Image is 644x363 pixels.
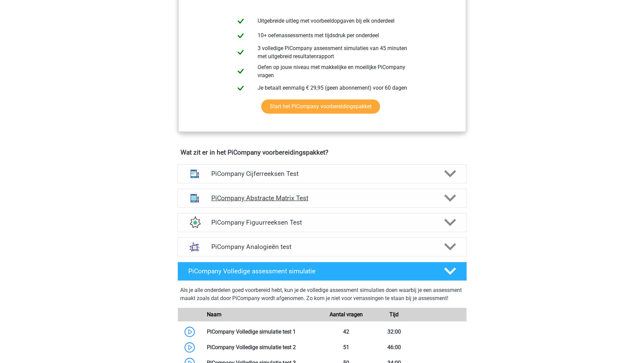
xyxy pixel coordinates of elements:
[322,311,370,319] div: Aantal vragen
[175,262,470,281] a: PiCompany Volledige assessment simulatie
[202,311,322,319] div: Naam
[211,219,433,226] h4: PiCompany Figuurreeksen Test
[175,164,470,183] a: cijferreeksen PiCompany Cijferreeksen Test
[211,194,433,202] h4: PiCompany Abstracte Matrix Test
[186,189,204,207] img: abstracte matrices
[186,165,204,183] img: cijferreeksen
[186,238,204,256] img: analogieen
[188,267,433,275] h4: PiCompany Volledige assessment simulatie
[370,311,418,319] div: Tijd
[202,343,322,351] div: PiCompany Volledige simulatie test 2
[181,149,464,156] h4: Wat zit er in het PiCompany voorbereidingspakket?
[202,328,322,336] div: PiCompany Volledige simulatie test 1
[180,286,464,305] div: Als je alle onderdelen goed voorbereid hebt, kun je de volledige assessment simulaties doen waarb...
[175,213,470,232] a: figuurreeksen PiCompany Figuurreeksen Test
[175,237,470,256] a: analogieen PiCompany Analogieën test
[211,243,433,251] h4: PiCompany Analogieën test
[186,214,204,231] img: figuurreeksen
[211,170,433,178] h4: PiCompany Cijferreeksen Test
[175,189,470,208] a: abstracte matrices PiCompany Abstracte Matrix Test
[261,99,380,114] a: Start het PiCompany voorbereidingspakket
